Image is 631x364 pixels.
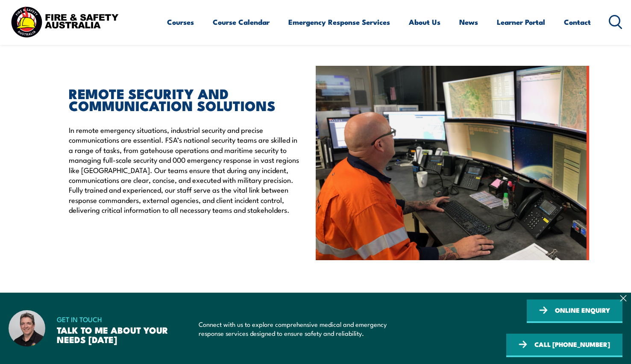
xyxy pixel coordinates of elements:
p: Connect with us to explore comprehensive medical and emergency response services designed to ensu... [199,320,390,338]
a: CALL [PHONE_NUMBER] [506,334,622,357]
span: GET IN TOUCH [57,313,187,325]
a: Courses [167,11,194,33]
img: Industrial Security Solutions [316,66,589,260]
a: Course Calendar [213,11,270,33]
a: Learner Portal [497,11,545,33]
img: Dave – Fire and Safety Australia [9,310,45,347]
a: About Us [409,11,440,33]
a: ONLINE ENQUIRY [527,299,622,323]
h2: REMOTE SECURITY AND COMMUNICATION SOLUTIONS [69,87,303,111]
h3: TALK TO ME ABOUT YOUR NEEDS [DATE] [57,325,187,344]
a: Emergency Response Services [288,11,390,33]
a: Contact [564,11,591,33]
p: In remote emergency situations, industrial security and precise communications are essential. FSA... [69,125,303,215]
a: News [459,11,478,33]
